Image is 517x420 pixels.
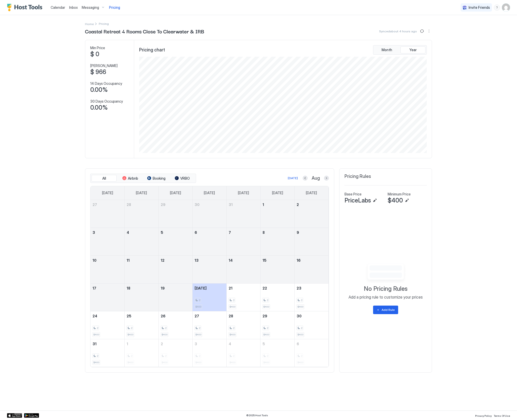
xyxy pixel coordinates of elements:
[90,81,122,86] span: 14 Days Occupancy
[193,283,227,311] td: August 20, 2025
[226,283,261,311] td: August 21, 2025
[494,413,510,418] a: Terms Of Use
[204,191,215,195] span: [DATE]
[125,200,158,209] a: July 28, 2025
[301,299,302,302] span: 2
[85,22,94,26] span: Home
[82,5,99,10] span: Messaging
[97,354,98,358] span: 2
[125,283,159,311] td: August 18, 2025
[195,230,197,235] span: 6
[102,176,106,181] span: All
[127,314,131,318] span: 25
[161,286,165,290] span: 19
[90,63,118,68] span: [PERSON_NAME]
[90,174,196,183] div: tab-group
[295,200,328,209] a: August 2, 2025
[193,284,226,293] a: August 20, 2025
[263,258,267,262] span: 15
[91,284,124,293] a: August 17, 2025
[69,5,78,10] a: Inbox
[125,228,158,237] a: August 4, 2025
[261,339,294,348] a: September 5, 2025
[227,339,261,348] a: September 4, 2025
[131,326,132,330] span: 2
[312,175,320,181] span: Aug
[426,28,432,34] button: More options
[227,284,261,293] a: August 21, 2025
[261,284,294,293] a: August 22, 2025
[91,228,125,255] td: August 3, 2025
[85,27,204,35] span: Coastal Retreat 4 Rooms Close To Clearwater & IRB
[193,228,227,255] td: August 6, 2025
[199,326,200,330] span: 2
[233,326,234,330] span: 2
[158,200,193,228] td: July 29, 2025
[161,230,163,235] span: 5
[158,311,193,339] td: August 26, 2025
[475,414,492,417] span: Privacy Policy
[372,197,378,203] button: Edit
[93,333,99,336] span: $400
[297,258,301,262] span: 16
[193,339,226,348] a: September 3, 2025
[90,86,108,94] span: 0.00%
[261,311,294,321] a: August 29, 2025
[159,228,193,237] a: August 5, 2025
[306,191,317,195] span: [DATE]
[136,191,147,195] span: [DATE]
[382,308,395,312] div: Add Rule
[388,197,403,204] span: $400
[301,326,302,330] span: 2
[51,5,65,10] span: Calendar
[102,191,113,195] span: [DATE]
[400,46,425,53] button: Year
[193,339,227,367] td: September 3, 2025
[229,258,233,262] span: 14
[295,311,328,321] a: August 30, 2025
[139,47,165,53] span: Pricing chart
[388,192,411,196] span: Minimum Price
[229,230,231,235] span: 7
[7,413,22,418] div: App Store
[159,284,193,293] a: August 19, 2025
[227,200,261,209] a: July 31, 2025
[226,339,261,367] td: September 4, 2025
[91,311,124,321] a: August 24, 2025
[7,4,45,11] a: Host Tools Logo
[91,256,124,265] a: August 10, 2025
[469,5,490,10] span: Invite Friends
[159,311,193,321] a: August 26, 2025
[159,200,193,209] a: July 29, 2025
[261,256,294,265] a: August 15, 2025
[85,21,94,26] div: Breadcrumb
[193,256,226,265] a: August 13, 2025
[374,46,399,53] button: Month
[238,191,249,195] span: [DATE]
[131,186,152,200] a: Monday
[90,46,105,50] span: Min Price
[125,255,159,283] td: August 11, 2025
[295,228,328,237] a: August 9, 2025
[99,22,109,26] span: Breadcrumb
[165,186,186,200] a: Tuesday
[92,175,117,182] button: All
[125,339,158,348] a: September 1, 2025
[294,339,328,367] td: September 6, 2025
[93,361,99,364] span: $400
[229,333,235,336] span: $400
[195,314,199,318] span: 27
[226,228,261,255] td: August 7, 2025
[127,230,129,235] span: 4
[294,228,328,255] td: August 9, 2025
[295,256,328,265] a: August 16, 2025
[153,176,165,181] span: Booking
[404,197,410,203] button: Edit
[373,306,398,314] button: Add Rule
[158,283,193,311] td: August 19, 2025
[193,200,227,228] td: July 30, 2025
[125,228,159,255] td: August 4, 2025
[288,176,298,180] div: [DATE]
[494,5,500,11] div: menu
[159,339,193,348] a: September 2, 2025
